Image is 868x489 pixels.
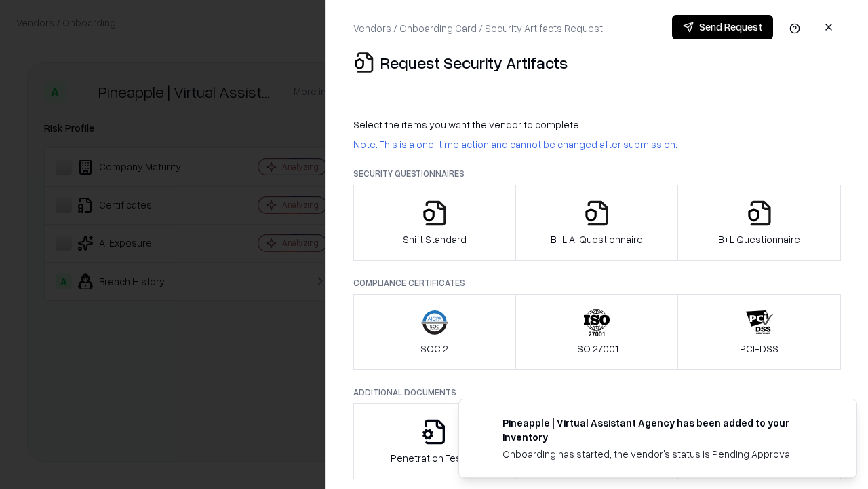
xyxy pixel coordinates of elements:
[677,294,841,370] button: PCI-DSS
[353,185,516,261] button: Shift Standard
[353,277,841,289] p: Compliance Certificates
[353,21,603,35] p: Vendors / Onboarding Card / Security Artifacts Request
[718,232,800,247] p: B+L Questionnaire
[353,168,841,179] p: Security Questionnaires
[515,185,679,261] button: B+L AI Questionnaire
[740,342,778,356] p: PCI-DSS
[515,294,679,370] button: ISO 27001
[353,117,841,132] p: Select the items you want the vendor to complete:
[502,447,824,461] div: Onboarding has started, the vendor's status is Pending Approval.
[391,451,478,465] p: Penetration Testing
[575,342,618,356] p: ISO 27001
[672,15,773,39] button: Send Request
[502,416,824,444] div: Pineapple | Virtual Assistant Agency has been added to your inventory
[420,342,448,356] p: SOC 2
[353,403,516,479] button: Penetration Testing
[475,416,492,432] img: trypineapple.com
[677,185,841,261] button: B+L Questionnaire
[380,52,568,73] p: Request Security Artifacts
[353,386,841,398] p: Additional Documents
[353,294,516,370] button: SOC 2
[353,137,841,151] p: Note: This is a one-time action and cannot be changed after submission.
[403,232,467,247] p: Shift Standard
[551,232,643,247] p: B+L AI Questionnaire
